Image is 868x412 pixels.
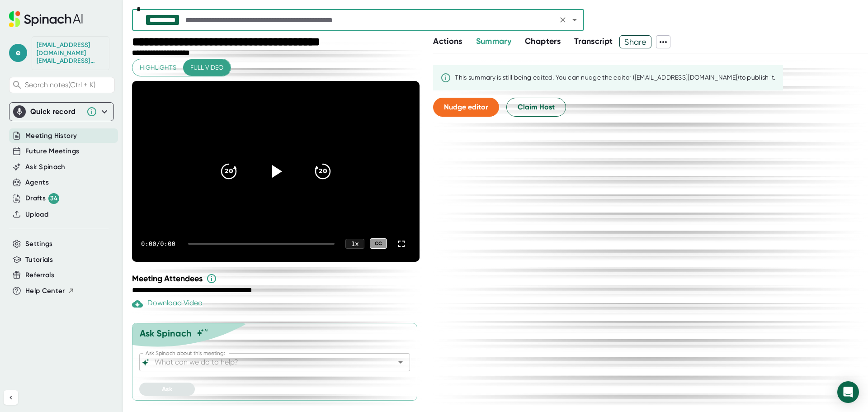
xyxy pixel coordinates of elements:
button: Help Center [25,286,75,296]
button: Drafts 34 [25,193,59,204]
button: Summary [476,35,511,47]
button: Clear [557,14,569,26]
span: e [9,44,27,62]
span: Chapters [525,36,561,46]
input: What can we do to help? [153,356,381,369]
span: Full video [190,62,223,73]
div: 0:00 / 0:00 [141,240,177,247]
button: Ask [139,383,195,396]
button: Collapse sidebar [4,390,18,405]
div: Meeting Attendees [132,273,422,284]
button: Transcript [574,35,613,47]
div: 1 x [345,239,364,249]
div: Quick record [30,107,82,116]
span: Search notes (Ctrl + K) [25,81,112,89]
button: Chapters [525,35,561,47]
span: Claim Host [518,102,555,113]
button: Share [619,35,651,48]
button: Upload [25,209,48,220]
button: Tutorials [25,255,53,265]
span: Summary [476,36,511,46]
div: Quick record [13,103,110,121]
button: Highlights [132,59,184,76]
button: Agents [25,177,49,188]
span: Actions [433,36,462,46]
span: Nudge editor [444,103,488,111]
span: Share [620,34,651,50]
div: Open Intercom Messenger [837,381,859,403]
button: Referrals [25,270,54,280]
button: Open [568,14,581,26]
button: Actions [433,35,462,47]
button: Future Meetings [25,146,79,156]
button: Claim Host [506,98,566,117]
div: 34 [48,193,59,204]
button: Ask Spinach [25,162,66,172]
span: Help Center [25,286,65,296]
div: Drafts [25,193,59,204]
div: CC [370,238,387,249]
button: Open [394,356,407,369]
div: Download Video [132,298,203,309]
button: Nudge editor [433,98,499,117]
button: Settings [25,239,53,249]
button: Full video [183,59,231,76]
span: Ask [162,385,172,393]
div: Ask Spinach [140,328,192,339]
div: edotson@starrez.com edotson@starrez.com [37,41,104,65]
div: This summary is still being edited. You can nudge the editor ([EMAIL_ADDRESS][DOMAIN_NAME]) to pu... [455,74,776,82]
span: Transcript [574,36,613,46]
button: Meeting History [25,131,77,141]
span: Highlights [140,62,176,73]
